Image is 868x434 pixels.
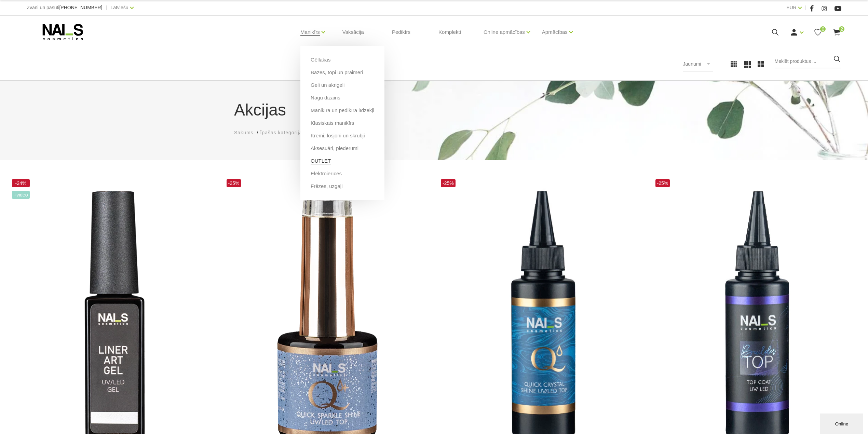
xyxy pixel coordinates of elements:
[775,55,841,68] input: Meklēt produktus ...
[311,145,358,152] a: Aksesuāri, piederumi
[300,18,320,46] a: Manikīrs
[805,3,806,12] span: |
[27,3,103,12] div: Zvani un pasūti
[311,81,344,89] a: Geli un akrigeli
[260,130,305,135] span: Īpašās kategorijas
[683,61,701,67] span: Jaunumi
[234,98,634,122] h1: Akcijas
[106,3,107,12] span: |
[484,18,525,46] a: Online apmācības
[59,5,102,10] a: [PHONE_NUMBER]
[311,69,363,76] a: Bāzes, topi un praimeri
[311,94,340,101] a: Nagu dizains
[311,132,365,139] a: Krēmi, losjoni un skrubji
[814,28,822,37] a: 0
[542,18,568,46] a: Apmācības
[820,26,826,32] span: 0
[311,119,354,127] a: Klasiskais manikīrs
[433,16,466,49] a: Komplekti
[311,56,330,64] a: Gēllakas
[12,191,30,199] span: +Video
[311,170,342,177] a: Elektroierīces
[234,130,254,135] span: Sākums
[832,28,841,37] a: 2
[227,179,241,187] span: -25%
[311,182,342,190] a: Frēzes, uzgaļi
[337,16,369,49] a: Vaksācija
[386,16,416,49] a: Pedikīrs
[655,179,670,187] span: -25%
[260,129,305,136] a: Īpašās kategorijas
[234,129,254,136] a: Sākums
[839,26,844,32] span: 2
[786,3,797,12] a: EUR
[820,412,865,434] iframe: chat widget
[110,3,128,12] a: Latviešu
[311,157,331,165] a: OUTLET
[441,179,456,187] span: -25%
[12,179,30,187] span: -24%
[311,107,374,114] a: Manikīra un pedikīra līdzekļi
